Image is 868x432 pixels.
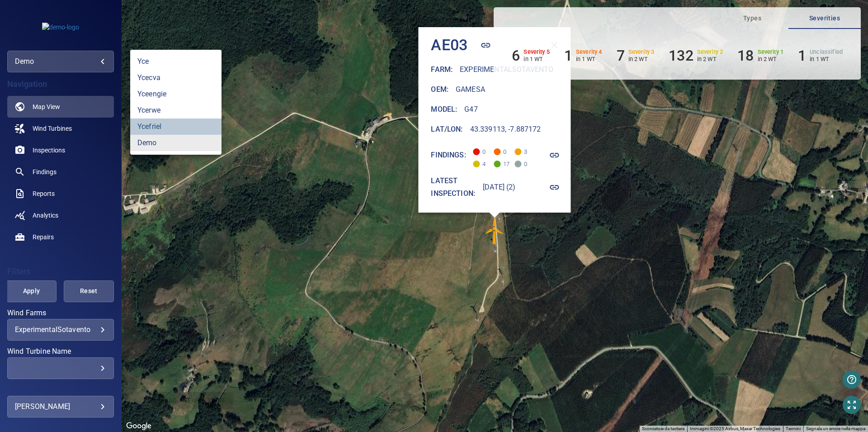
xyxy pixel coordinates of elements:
a: ycecva [130,70,222,86]
a: ycerwe [130,102,222,119]
a: yceengie [130,86,222,102]
a: demo [130,135,222,151]
a: ycefriel [130,119,222,135]
a: yce [130,53,222,70]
